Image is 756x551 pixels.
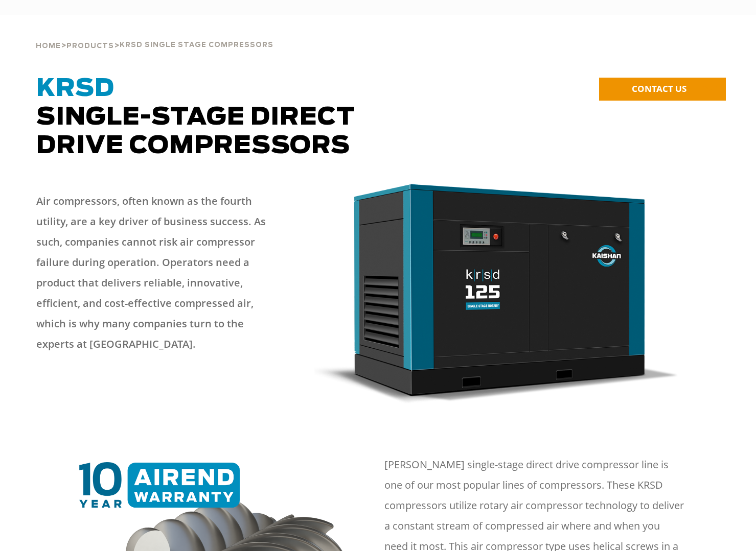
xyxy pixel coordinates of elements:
a: CONTACT US [599,78,726,101]
a: Home [36,41,61,50]
span: KRSD [36,77,114,101]
span: Single-Stage Direct Drive Compressors [36,77,355,158]
a: Products [66,41,114,50]
p: Air compressors, often known as the fourth utility, are a key driver of business success. As such... [36,191,267,354]
span: CONTACT US [632,83,686,94]
span: Products [66,43,114,50]
div: > > [36,15,273,54]
img: krsd125 [314,181,679,403]
span: Home [36,43,61,50]
span: krsd single stage compressors [120,42,273,49]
